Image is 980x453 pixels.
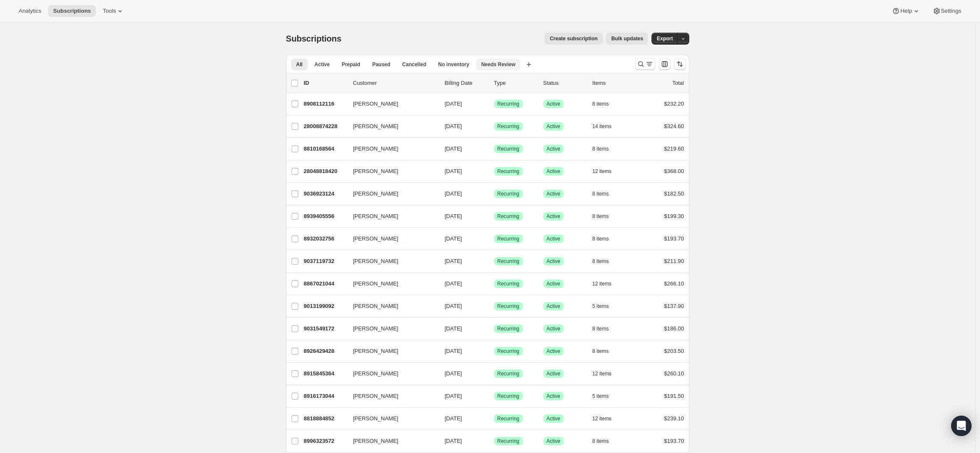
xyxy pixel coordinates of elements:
span: 14 items [592,123,612,130]
span: [DATE] [445,370,462,377]
span: $193.70 [664,235,684,242]
span: Active [547,438,561,445]
span: [PERSON_NAME] [353,100,399,108]
button: 12 items [592,413,621,425]
span: [PERSON_NAME] [353,369,399,378]
span: Recurring [497,123,519,130]
span: 12 items [592,168,612,175]
button: Customize table column order and visibility [659,58,671,70]
span: 8 items [592,438,609,445]
span: Recurring [497,168,519,175]
button: 12 items [592,278,621,290]
button: [PERSON_NAME] [348,142,433,156]
span: [PERSON_NAME] [353,167,399,176]
span: Paused [372,61,390,68]
p: 8932032756 [304,235,346,243]
button: Analytics [14,5,46,17]
span: Settings [941,8,961,14]
span: $182.50 [664,190,684,197]
span: Needs Review [481,61,516,68]
button: [PERSON_NAME] [348,187,433,201]
div: 9031549172[PERSON_NAME][DATE]SuccessRecurringSuccessActive8 items$186.00 [304,323,684,335]
span: Tools [103,8,116,14]
span: $137.90 [664,303,684,309]
span: $232.20 [664,101,684,107]
div: 28008874228[PERSON_NAME][DATE]SuccessRecurringSuccessActive14 items$324.60 [304,120,684,132]
span: 5 items [592,303,609,310]
div: 8916173044[PERSON_NAME][DATE]SuccessRecurringSuccessActive5 items$191.50 [304,390,684,402]
span: 8 items [592,325,609,332]
button: 14 items [592,120,621,132]
span: Subscriptions [286,34,342,43]
span: Bulk updates [611,35,643,42]
p: Billing Date [445,79,487,87]
span: Active [314,61,330,68]
span: Recurring [497,348,519,355]
span: Active [547,348,561,355]
div: 8810168564[PERSON_NAME][DATE]SuccessRecurringSuccessActive8 items$219.60 [304,143,684,155]
span: [PERSON_NAME] [353,212,399,221]
span: [DATE] [445,438,462,444]
p: ID [304,79,346,87]
p: 8916173044 [304,392,346,400]
button: [PERSON_NAME] [348,322,433,336]
span: $266.10 [664,280,684,287]
button: Export [651,33,678,45]
span: [DATE] [445,280,462,287]
span: Active [547,235,561,242]
div: 9037119732[PERSON_NAME][DATE]SuccessRecurringSuccessActive8 items$211.90 [304,255,684,267]
span: 8 items [592,258,609,265]
p: 9037119732 [304,257,346,266]
p: 8867021044 [304,280,346,288]
button: 8 items [592,233,618,245]
span: 5 items [592,393,609,400]
button: Sort the results [674,58,686,70]
button: [PERSON_NAME] [348,412,433,425]
button: 12 items [592,368,621,380]
button: 8 items [592,188,618,200]
div: 8926429428[PERSON_NAME][DATE]SuccessRecurringSuccessActive8 items$203.50 [304,345,684,357]
button: [PERSON_NAME] [348,367,433,380]
button: Search and filter results [635,58,655,70]
span: $191.50 [664,393,684,399]
p: 9036923124 [304,190,346,198]
button: 8 items [592,323,618,335]
span: 12 items [592,370,612,377]
span: [PERSON_NAME] [353,122,399,131]
div: 8915845364[PERSON_NAME][DATE]SuccessRecurringSuccessActive12 items$260.10 [304,368,684,380]
button: 5 items [592,300,618,312]
span: [PERSON_NAME] [353,392,399,400]
span: Active [547,303,561,310]
button: Create new view [522,59,536,70]
span: 8 items [592,213,609,220]
span: $324.60 [664,123,684,129]
button: [PERSON_NAME] [348,344,433,358]
span: 8 items [592,101,609,107]
div: 8867021044[PERSON_NAME][DATE]SuccessRecurringSuccessActive12 items$266.10 [304,278,684,290]
button: Subscriptions [48,5,96,17]
div: IDCustomerBilling DateTypeStatusItemsTotal [304,79,684,87]
span: Active [547,393,561,400]
span: Recurring [497,325,519,332]
span: 12 items [592,415,612,422]
span: Recurring [497,415,519,422]
span: Active [547,145,561,152]
button: 8 items [592,143,618,155]
p: 8810168564 [304,145,346,153]
span: Active [547,213,561,220]
span: [DATE] [445,235,462,242]
span: Active [547,280,561,287]
span: [DATE] [445,393,462,399]
button: [PERSON_NAME] [348,210,433,223]
span: [DATE] [445,123,462,129]
span: Recurring [497,101,519,107]
span: [PERSON_NAME] [353,280,399,288]
button: [PERSON_NAME] [348,232,433,246]
span: Recurring [497,235,519,242]
button: [PERSON_NAME] [348,434,433,448]
button: Tools [98,5,129,17]
span: Active [547,370,561,377]
button: 8 items [592,98,618,110]
span: $219.60 [664,145,684,152]
span: [PERSON_NAME] [353,324,399,333]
